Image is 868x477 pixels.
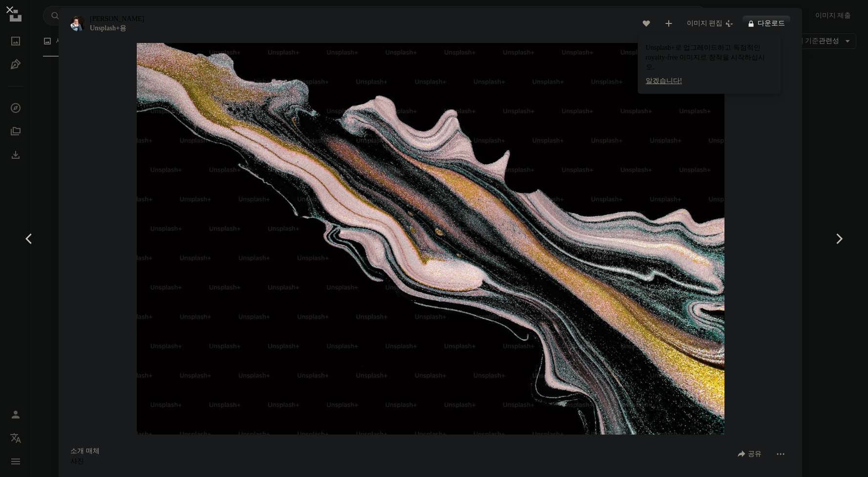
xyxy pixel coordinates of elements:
button: 더 많은 작업 [771,446,790,462]
div: Unsplash+로 업그레이드하고 독점적인 royalty-free 이미지로 창작을 시작하십시오. [638,35,782,94]
div: 용 [90,24,144,33]
img: Susan Wilkinson의 프로필로 이동 [70,16,86,31]
button: 알겠습니다! [646,76,682,86]
button: 컬렉션에 추가 [659,16,678,31]
a: 사진 [70,457,84,465]
h3: 소개 매체 [70,446,100,456]
a: Unsplash+ [90,24,120,32]
button: 다운로드 [742,16,790,31]
a: [PERSON_NAME] [90,14,144,24]
span: 공유 [748,447,762,461]
button: 좋아요 [637,16,656,31]
button: 이 이미지 확대 [137,43,724,435]
img: 검은색 바탕에 검은색과 노란색 추상화 [137,43,724,435]
button: 이미지 편집 [682,16,739,31]
a: 다음 [809,192,868,286]
button: 이 이미지 공유 [732,446,767,462]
